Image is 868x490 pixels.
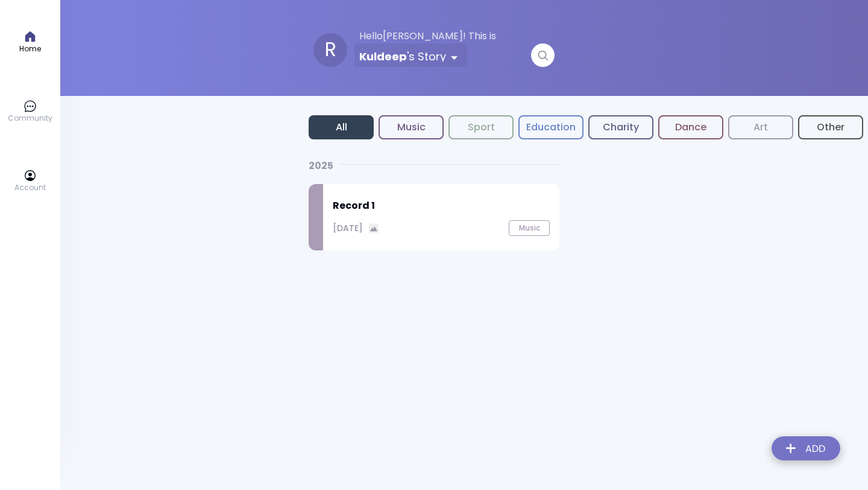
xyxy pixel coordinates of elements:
a: Community [8,100,52,124]
p: Account [14,182,46,193]
p: 2025 [309,159,333,173]
a: Record 1[DATE]imageMusic [309,184,559,250]
p: [DATE] [333,222,363,235]
button: Music [509,220,550,236]
div: R [313,33,347,67]
span: 's Story [407,49,446,62]
button: Charity [588,115,653,139]
button: Music [379,115,444,139]
a: Account [14,169,46,193]
button: All [309,115,374,139]
p: Hello [PERSON_NAME] ! This is [354,29,555,43]
img: image [369,223,379,234]
button: Education [518,115,583,139]
p: Home [19,43,41,54]
h2: Record 1 [333,199,550,213]
button: Sport [448,115,514,139]
button: Other [798,115,863,139]
button: Dance [658,115,723,139]
p: Community [8,113,52,124]
a: Home [19,30,41,54]
button: Art [728,115,793,139]
img: addRecordLogo [762,429,850,472]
